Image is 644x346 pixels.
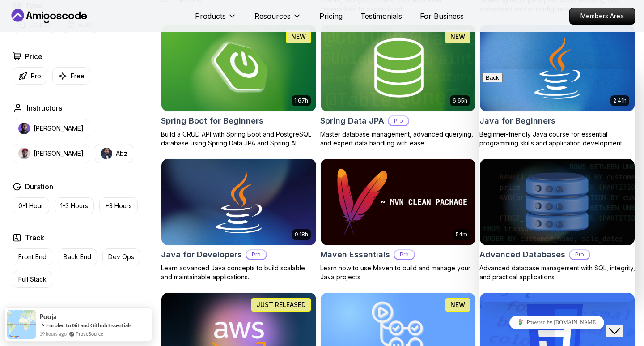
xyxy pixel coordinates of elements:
h2: Spring Data JPA [320,115,384,127]
button: 1-3 Hours [55,197,94,214]
span: Pooja [39,313,57,320]
p: 6.65h [453,97,467,104]
h2: Level [25,306,44,316]
p: [PERSON_NAME] [34,124,84,133]
p: Pro [246,250,266,259]
button: Products [195,11,237,29]
span: 19 hours ago [39,330,67,337]
a: Testimonials [360,11,402,21]
p: Abz [116,149,127,158]
a: Pricing [319,11,343,21]
p: Pro [389,116,408,125]
img: instructor img [18,148,30,159]
p: 9.18h [295,231,308,238]
p: Learn how to use Maven to build and manage your Java projects [320,264,476,282]
button: Pro [13,67,47,85]
iframe: chat widget [479,69,635,302]
h2: Instructors [27,103,62,113]
p: [PERSON_NAME] [34,149,84,158]
a: Java for Developers card9.18hJava for DevelopersProLearn advanced Java concepts to build scalable... [161,158,317,282]
img: instructor img [18,123,30,134]
p: Master database management, advanced querying, and expert data handling with ease [320,130,476,148]
p: Front End [18,252,47,261]
a: ProveSource [76,330,103,337]
p: 54m [456,231,467,238]
span: -> [39,321,45,329]
p: NEW [450,32,465,41]
p: Pro [394,250,414,259]
button: 0-1 Hour [13,197,49,214]
p: 0-1 Hour [18,201,43,210]
button: instructor img[PERSON_NAME] [13,144,89,163]
button: Dev Ops [102,248,140,265]
p: 1-3 Hours [60,201,88,210]
p: Resources [254,11,291,21]
p: Free [71,72,85,81]
h2: Price [25,51,42,62]
img: instructor img [101,148,112,159]
button: Free [52,67,90,85]
button: Front End [13,248,52,265]
img: Java for Developers card [161,159,316,246]
img: Maven Essentials card [321,159,475,246]
iframe: chat widget [606,310,635,337]
p: Full Stack [18,275,47,284]
h2: Maven Essentials [320,248,390,261]
a: Maven Essentials card54mMaven EssentialsProLearn how to use Maven to build and manage your Java p... [320,158,476,282]
button: Back End [58,248,97,265]
p: +3 Hours [105,201,132,210]
img: Java for Beginners card [480,25,635,111]
p: Products [195,11,226,21]
button: instructor imgAbz [95,144,133,163]
h2: Duration [25,181,53,192]
p: JUST RELEASED [256,300,306,309]
button: Resources [254,11,301,29]
h2: Track [25,232,44,243]
p: Pro [31,72,41,81]
a: Spring Data JPA card6.65hNEWSpring Data JPAProMaster database management, advanced querying, and ... [320,24,476,148]
a: Spring Boot for Beginners card1.67hNEWSpring Boot for BeginnersBuild a CRUD API with Spring Boot ... [161,24,317,148]
p: 1.67h [294,97,308,104]
a: Enroled to Git and Github Essentials [46,322,131,329]
p: Build a CRUD API with Spring Boot and PostgreSQL database using Spring Data JPA and Spring AI [161,130,317,148]
p: Back End [64,252,91,261]
h2: Java for Developers [161,248,242,261]
img: Spring Boot for Beginners card [161,25,316,111]
img: Spring Data JPA card [321,25,475,111]
img: provesource social proof notification image [7,310,36,339]
p: NEW [450,300,465,309]
iframe: chat widget [479,312,635,333]
p: Learn advanced Java concepts to build scalable and maintainable applications. [161,264,317,282]
a: For Business [420,11,464,21]
p: Members Area [570,8,635,24]
button: instructor img[PERSON_NAME] [13,119,89,138]
h2: Spring Boot for Beginners [161,115,263,127]
p: Dev Ops [108,252,134,261]
button: Full Stack [13,271,52,288]
button: +3 Hours [99,197,138,214]
a: Members Area [569,8,635,25]
p: NEW [291,32,306,41]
